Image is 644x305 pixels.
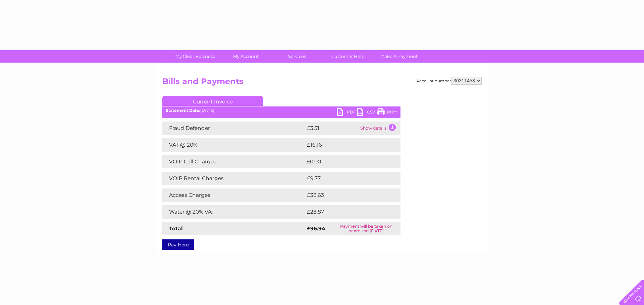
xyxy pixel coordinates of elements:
[377,108,397,118] a: Print
[305,138,386,152] td: £16.16
[337,108,357,118] a: PDF
[162,188,305,202] td: Access Charges
[162,205,305,219] td: Water @ 20% VAT
[332,222,400,235] td: Payment will be taken on or around [DATE]
[167,50,223,63] a: My Clear Business
[305,155,385,168] td: £0.00
[359,122,400,135] td: Show details
[162,108,400,113] div: [DATE]
[162,138,305,152] td: VAT @ 20%
[320,50,376,63] a: Customer Help
[269,50,325,63] a: Services
[305,205,387,219] td: £28.87
[305,122,359,135] td: £3.51
[218,50,274,63] a: My Account
[307,225,325,232] strong: £96.94
[162,96,263,106] a: Current Invoice
[162,155,305,168] td: VOIP Call Charges
[305,188,387,202] td: £38.63
[416,77,482,85] div: Account number
[305,172,385,185] td: £9.77
[162,122,305,135] td: Fraud Defender
[162,239,194,250] a: Pay Here
[162,77,482,89] h2: Bills and Payments
[357,108,377,118] a: CSV
[371,50,427,63] a: Make A Payment
[162,172,305,185] td: VOIP Rental Charges
[166,108,200,113] b: Statement Date:
[169,225,183,232] strong: Total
